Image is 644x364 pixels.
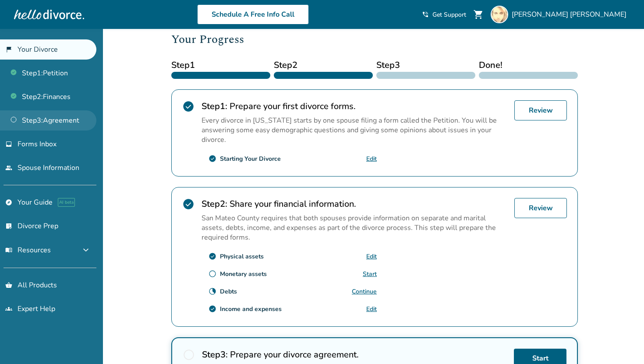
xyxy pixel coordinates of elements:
span: Get Support [432,11,466,19]
span: groups [5,305,12,312]
span: check_circle [209,305,216,313]
span: check_circle [182,198,195,210]
div: Monetary assets [220,270,267,278]
a: Review [514,100,567,120]
h2: Share your financial information. [202,198,507,210]
strong: Step 1 : [202,100,227,112]
span: Forms Inbox [18,139,57,149]
a: Review [514,198,567,218]
h2: Prepare your first divorce forms. [202,100,507,112]
div: Physical assets [220,252,264,261]
p: Every divorce in [US_STATE] starts by one spouse filing a form called the Petition. You will be a... [202,116,507,145]
a: Edit [366,252,377,261]
span: expand_more [81,245,91,255]
div: Starting Your Divorce [220,155,281,163]
span: Step 3 [376,59,475,72]
a: phone_in_talkGet Support [422,11,466,19]
span: shopping_basket [5,282,12,289]
a: Edit [366,305,377,313]
strong: Step 3 : [202,349,228,360]
a: Start [363,270,377,278]
iframe: Chat Widget [600,322,644,364]
div: Income and expenses [220,305,282,313]
a: Continue [352,287,377,296]
span: radio_button_unchecked [183,349,195,361]
span: Done! [479,59,578,72]
p: San Mateo County requires that both spouses provide information on separate and marital assets, d... [202,213,507,242]
span: inbox [5,141,12,148]
span: check_circle [209,155,216,163]
div: Debts [220,287,237,296]
span: check_circle [182,100,195,113]
span: [PERSON_NAME] [PERSON_NAME] [512,10,630,19]
span: flag_2 [5,46,12,53]
span: Step 1 [171,59,270,72]
span: Step 2 [274,59,373,72]
span: check_circle [209,252,216,260]
span: Resources [5,245,51,255]
a: Edit [366,155,377,163]
strong: Step 2 : [202,198,227,210]
span: phone_in_talk [422,11,429,18]
span: people [5,164,12,171]
span: radio_button_unchecked [209,270,216,278]
span: list_alt_check [5,223,12,230]
h2: Your Progress [171,31,578,48]
span: AI beta [58,198,75,207]
span: explore [5,199,12,206]
h2: Prepare your divorce agreement. [202,349,507,360]
span: menu_book [5,247,12,254]
span: clock_loader_40 [209,287,216,295]
img: Kara Clapp Connelly [491,6,508,23]
span: shopping_cart [473,9,484,20]
a: Schedule A Free Info Call [197,4,309,25]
